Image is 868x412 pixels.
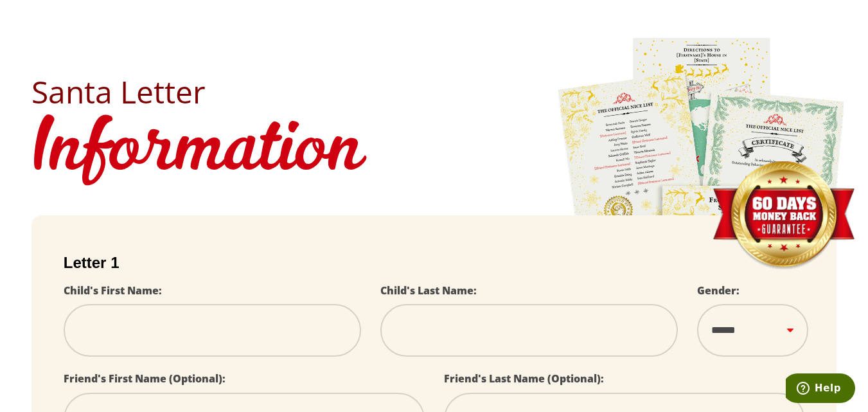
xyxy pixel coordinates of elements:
[31,107,837,196] h1: Information
[444,372,604,386] label: Friend's Last Name (Optional):
[557,36,846,395] img: letters.png
[64,372,226,386] label: Friend's First Name (Optional):
[711,161,856,271] img: Money Back Guarantee
[380,283,477,298] label: Child's Last Name:
[697,283,740,298] label: Gender:
[64,283,162,298] label: Child's First Name:
[31,76,837,107] h2: Santa Letter
[786,373,855,406] iframe: Opens a widget where you can find more information
[64,254,804,272] h2: Letter 1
